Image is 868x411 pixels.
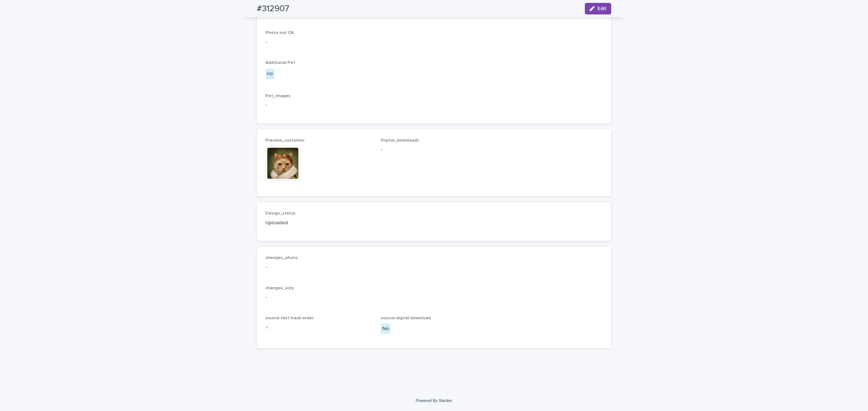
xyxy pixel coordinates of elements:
h2: #312907 [257,4,289,14]
p: Uploaded [265,219,372,227]
span: Edit [597,6,607,11]
span: Additional Pet [265,61,295,65]
div: No [381,324,391,334]
p: - [265,264,603,271]
span: changes_size [265,286,294,290]
p: - [381,146,488,153]
button: Edit [585,3,611,14]
p: - [265,294,603,301]
span: source-fast-track-order [265,316,314,320]
span: source-digital-download [381,316,431,320]
span: Preview_customer [265,138,305,143]
span: changes_photo [265,256,298,260]
span: Photo not OK [265,31,294,35]
p: - [265,39,603,46]
div: no [265,69,275,79]
span: Digital_downloads [381,138,419,143]
span: Pet_Images [265,94,291,98]
span: Design_status [265,211,295,216]
p: - [265,101,603,109]
a: Powered By Stacker [416,398,452,403]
